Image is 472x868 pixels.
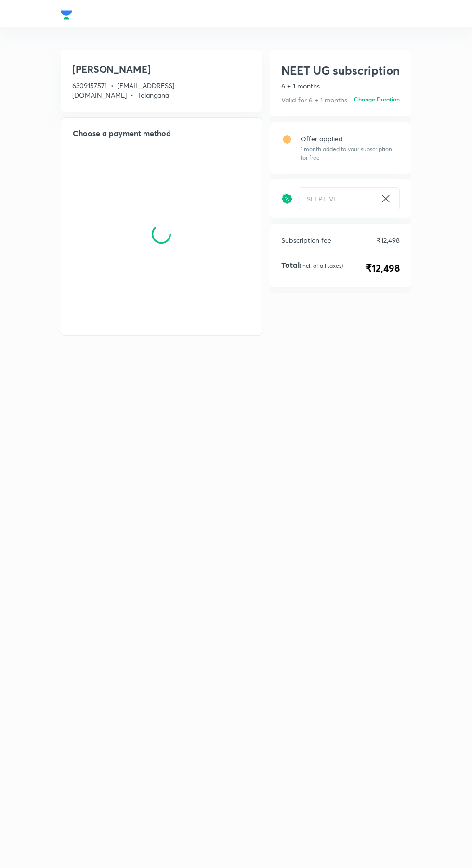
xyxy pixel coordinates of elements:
span: • [131,90,133,100]
h3: [PERSON_NAME] [72,62,250,77]
span: Telangana [137,90,169,100]
p: Offer applied [301,134,400,144]
h6: Change Duration [354,95,400,103]
p: Valid for 6 + 1 months [281,95,347,105]
img: offer [281,134,293,145]
input: Have a referral code? [299,188,376,210]
span: [EMAIL_ADDRESS][DOMAIN_NAME] [72,81,174,100]
h1: NEET UG subscription [281,62,400,79]
p: 1 month added to your subscription for free [301,145,400,162]
p: Subscription fee [281,235,331,245]
h2: Choose a payment method [73,129,250,137]
span: 6309157571 [72,81,107,90]
p: (Incl. of all taxes) [300,262,343,269]
p: ₹12,498 [377,235,400,245]
span: ₹12,498 [366,261,400,276]
h4: Total [281,261,343,276]
span: • [111,81,114,90]
p: 6 + 1 months [281,81,400,91]
img: discount [281,193,293,204]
